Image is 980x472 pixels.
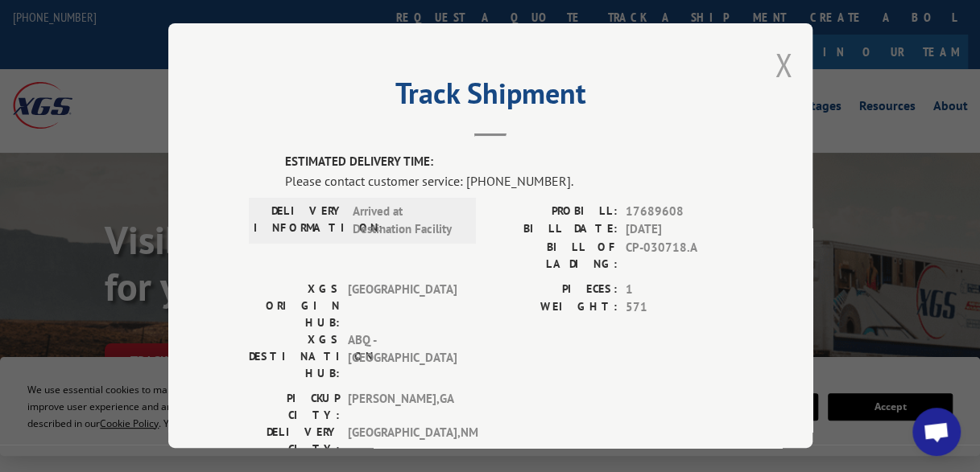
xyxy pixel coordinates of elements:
label: BILL DATE: [490,220,618,239]
span: [DATE] [626,220,732,239]
span: [GEOGRAPHIC_DATA] , NM [348,424,457,458]
label: PROBILL: [490,203,618,221]
label: DELIVERY INFORMATION: [254,203,345,239]
label: DELIVERY CITY: [249,424,340,458]
label: PIECES: [490,281,618,299]
button: Close modal [775,43,792,86]
span: 1 [626,281,732,299]
span: ABQ - [GEOGRAPHIC_DATA] [348,331,457,382]
span: 571 [626,298,732,317]
label: ESTIMATED DELIVERY TIME: [285,153,732,171]
label: PICKUP CITY: [249,390,340,424]
label: XGS DESTINATION HUB: [249,331,340,382]
h2: Track Shipment [249,82,732,113]
label: BILL OF LADING: [490,239,618,273]
span: 17689608 [626,203,732,221]
div: Please contact customer service: [PHONE_NUMBER]. [285,171,732,191]
label: XGS ORIGIN HUB: [249,281,340,331]
div: Open chat [912,408,961,456]
span: Arrived at Destination Facility [353,203,461,239]
span: CP-030718.A [626,239,732,273]
span: [PERSON_NAME] , GA [348,390,457,424]
span: [GEOGRAPHIC_DATA] [348,281,457,331]
label: WEIGHT: [490,298,618,317]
